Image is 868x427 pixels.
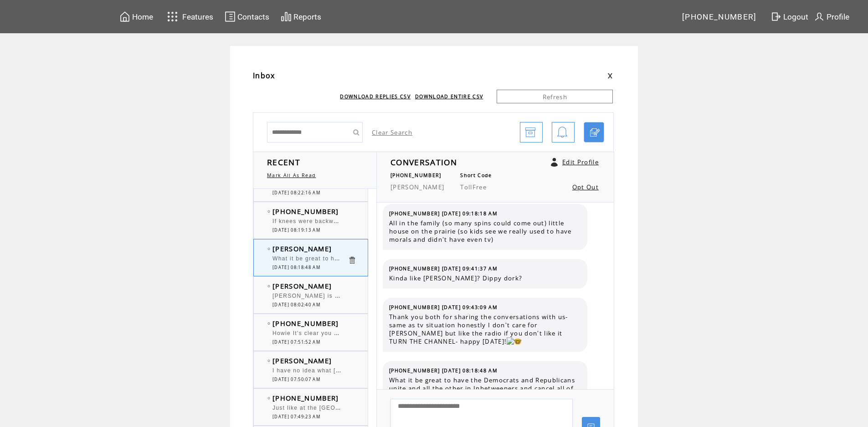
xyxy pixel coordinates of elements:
[272,376,320,382] span: [DATE] 07:50:07 AM
[814,11,825,22] img: profile.svg
[267,248,270,250] img: bulletEmpty.png
[390,172,442,178] span: [PHONE_NUMBER]
[497,90,613,103] a: Refresh
[163,8,215,25] a: Features
[389,304,498,310] span: [PHONE_NUMBER] [DATE] 09:43:09 AM
[783,12,808,21] span: Logout
[272,365,689,374] span: I have no idea what [PERSON_NAME] are talking about, I was in a meeting, but what time is the fig...
[389,367,498,374] span: [PHONE_NUMBER] [DATE] 08:18:48 AM
[584,122,604,142] a: Click to start a chat with mobile number by SMS
[272,302,320,308] span: [DATE] 08:02:40 AM
[119,11,130,22] img: home.svg
[272,356,332,365] span: [PERSON_NAME]
[525,122,536,143] img: archive.png
[132,12,153,21] span: Home
[267,397,270,399] img: bulletEmpty.png
[770,11,781,22] img: exit.svg
[557,122,568,143] img: bell.png
[118,10,154,24] a: Home
[507,337,522,346] img: 🤓
[267,157,300,168] span: RECENT
[164,9,180,24] img: features.svg
[682,12,757,21] span: [PHONE_NUMBER]
[225,11,236,22] img: contacts.svg
[267,210,270,213] img: bulletEmpty.png
[572,183,599,191] a: Opt Out
[460,172,492,178] span: Short Code
[281,11,292,22] img: chart.svg
[272,227,320,233] span: [DATE] 08:19:13 AM
[279,10,323,24] a: Reports
[389,265,498,272] span: [PHONE_NUMBER] [DATE] 09:41:37 AM
[551,158,558,167] a: Click to edit user profile
[272,339,320,345] span: [DATE] 07:51:52 AM
[769,10,812,24] a: Logout
[272,290,660,300] span: [PERSON_NAME] is this a no holds barred fight at 10:05 or are they going to follow the [PERSON_NA...
[340,93,411,100] a: DOWNLOAD REPLIES CSV
[812,10,851,24] a: Profile
[272,264,320,270] span: [DATE] 08:18:48 AM
[390,183,444,191] span: [PERSON_NAME]
[267,285,270,287] img: bulletEmpty.png
[237,12,269,21] span: Contacts
[562,158,599,166] a: Edit Profile
[272,190,320,196] span: [DATE] 08:22:16 AM
[389,219,580,244] span: All in the family (so many spins could come out) little house on the prairie (so kids see we real...
[272,393,339,402] span: [PHONE_NUMBER]
[223,10,271,24] a: Contacts
[272,281,332,290] span: [PERSON_NAME]
[272,414,320,420] span: [DATE] 07:49:23 AM
[389,210,498,217] span: [PHONE_NUMBER] [DATE] 09:18:18 AM
[389,274,580,282] span: Kinda like [PERSON_NAME]? Dippy dork?
[267,322,270,325] img: bulletEmpty.png
[293,12,321,21] span: Reports
[272,402,538,412] span: Just like at the [GEOGRAPHIC_DATA] or the [PERSON_NAME] is all talk and no action..
[415,93,483,100] a: DOWNLOAD ENTIRE CSV
[272,319,339,328] span: [PHONE_NUMBER]
[182,12,213,21] span: Features
[267,172,316,178] a: Mark All As Read
[253,71,275,81] span: Inbox
[348,256,356,264] a: Click to delete these messgaes
[272,328,790,337] span: Howie It's clear you have checked out and might as well go into full retirement The Howie I know ...
[267,360,270,362] img: bulletEmpty.png
[390,157,457,168] span: CONVERSATION
[389,313,580,346] span: Thank you both for sharing the conversations with us- same as tv situation honestly I don't care ...
[272,216,436,225] span: If knees were backwards, what would chairs look like?
[349,122,363,142] input: Submit
[827,12,849,21] span: Profile
[272,244,332,253] span: [PERSON_NAME]
[460,183,487,191] span: TollFree
[372,128,412,137] a: Clear Search
[272,207,339,216] span: [PHONE_NUMBER]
